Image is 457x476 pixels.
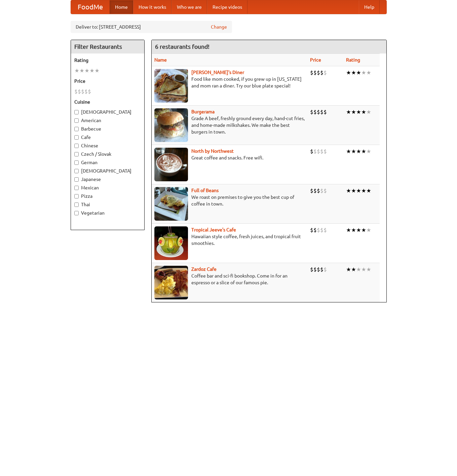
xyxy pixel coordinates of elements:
[313,187,317,194] li: $
[88,88,91,95] li: $
[310,148,313,155] li: $
[346,187,351,194] li: ★
[74,125,141,132] label: Barbecue
[346,69,351,76] li: ★
[366,187,371,194] li: ★
[84,88,88,95] li: $
[191,266,217,272] a: Zardoz Cafe
[74,211,79,215] input: Vegetarian
[154,154,305,161] p: Great coffee and snacks. Free wifi.
[320,69,323,76] li: $
[323,226,327,234] li: $
[320,108,323,116] li: $
[74,135,79,140] input: Cafe
[317,148,320,155] li: $
[155,43,210,50] ng-pluralize: 6 restaurants found!
[71,21,232,33] div: Deliver to: [STREET_ADDRESS]
[154,108,188,142] img: burgerama.jpg
[317,266,320,273] li: $
[346,226,351,234] li: ★
[310,57,321,63] a: Price
[346,148,351,155] li: ★
[74,176,141,183] label: Japanese
[313,108,317,116] li: $
[323,108,327,116] li: $
[74,184,141,191] label: Mexican
[74,160,79,165] input: German
[71,0,110,14] a: FoodMe
[74,109,141,115] label: [DEMOGRAPHIC_DATA]
[361,108,366,116] li: ★
[74,210,141,216] label: Vegetarian
[154,194,305,207] p: We roast on premises to give you the best cup of coffee in town.
[366,266,371,273] li: ★
[313,266,317,273] li: $
[74,159,141,166] label: German
[317,187,320,194] li: $
[351,226,356,234] li: ★
[133,0,172,14] a: How it works
[320,148,323,155] li: $
[74,177,79,182] input: Japanese
[74,193,141,199] label: Pizza
[74,118,79,123] input: American
[323,187,327,194] li: $
[172,0,207,14] a: Who we are
[313,226,317,234] li: $
[356,108,361,116] li: ★
[74,127,79,131] input: Barbecue
[323,69,327,76] li: $
[81,88,84,95] li: $
[351,108,356,116] li: ★
[74,203,79,207] input: Thai
[191,70,244,75] a: [PERSON_NAME]'s Diner
[366,108,371,116] li: ★
[346,108,351,116] li: ★
[356,69,361,76] li: ★
[323,148,327,155] li: $
[310,187,313,194] li: $
[317,69,320,76] li: $
[154,233,305,247] p: Hawaiian style coffee, fresh juices, and tropical fruit smoothies.
[366,226,371,234] li: ★
[346,57,360,63] a: Rating
[191,148,234,154] a: North by Northwest
[191,109,215,114] a: Burgerama
[89,67,94,74] li: ★
[310,108,313,116] li: $
[154,69,188,103] img: sallys.jpg
[351,266,356,273] li: ★
[320,187,323,194] li: $
[154,148,188,181] img: north.jpg
[361,187,366,194] li: ★
[84,67,89,74] li: ★
[78,88,81,95] li: $
[191,227,236,232] b: Tropical Jeeve's Cafe
[154,115,305,135] p: Grade A beef, freshly ground every day, hand-cut fries, and home-made milkshakes. We make the bes...
[74,142,141,149] label: Chinese
[361,148,366,155] li: ★
[320,266,323,273] li: $
[313,69,317,76] li: $
[110,0,133,14] a: Home
[154,57,167,63] a: Name
[351,148,356,155] li: ★
[154,266,188,299] img: zardoz.jpg
[356,187,361,194] li: ★
[211,24,227,30] a: Change
[74,117,141,124] label: American
[359,0,380,14] a: Help
[154,76,305,89] p: Food like mom cooked, if you grew up in [US_STATE] and mom ran a diner. Try our blue plate special!
[351,69,356,76] li: ★
[74,151,141,157] label: Czech / Slovak
[74,134,141,141] label: Cafe
[154,187,188,221] img: beans.jpg
[74,194,79,198] input: Pizza
[191,188,219,193] a: Full of Beans
[317,226,320,234] li: $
